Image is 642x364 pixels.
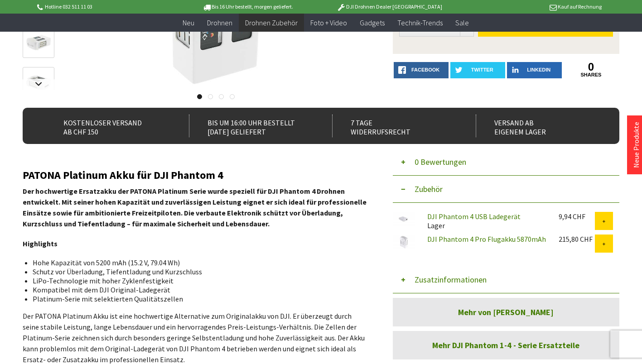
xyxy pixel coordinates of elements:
span: facebook [411,67,439,72]
a: Drohnen [201,14,239,32]
span: Drohnen Zubehör [245,18,298,27]
a: facebook [394,62,449,78]
a: Foto + Video [304,14,353,32]
strong: Highlights [23,239,58,248]
strong: Der hochwertige Ersatzakku der PATONA Platinum Serie wurde speziell für DJI Phantom 4 Drohnen ent... [23,187,367,228]
span: Sale [455,18,469,27]
div: Kostenloser Versand ab CHF 150 [45,115,172,137]
li: Kompatibel mit dem DJI Original-Ladegerät [33,285,362,294]
a: DJI Phantom 4 Pro Flugakku 5870mAh [427,235,546,244]
p: Kauf auf Rechnung [460,1,602,12]
a: Mehr DJI Phantom 1-4 - Serie Ersatzteile [393,331,619,359]
a: shares [564,72,618,78]
div: 9,94 CHF [559,212,595,221]
div: 7 Tage Widerrufsrecht [332,115,459,137]
span: LinkedIn [527,67,550,72]
button: Zusatzinformationen [393,266,619,293]
a: DJI Phantom 4 USB Ladegerät [427,212,521,221]
img: DJI Phantom 4 USB Ladegerät [393,212,415,227]
a: Technik-Trends [391,14,449,32]
img: DJI Phantom 4 Pro Flugakku 5870mAh [393,235,415,249]
li: Platinum-Serie mit selektierten Qualitätszellen [33,294,362,303]
p: DJI Drohnen Dealer [GEOGRAPHIC_DATA] [319,1,460,12]
button: Zubehör [393,176,619,203]
a: Sale [449,14,475,32]
p: Bis 16 Uhr bestellt, morgen geliefert. [177,1,319,12]
a: Drohnen Zubehör [239,14,304,32]
button: 0 Bewertungen [393,148,619,176]
li: Hohe Kapazität von 5200 mAh (15.2 V, 79.04 Wh) [33,258,362,267]
span: twitter [471,67,493,72]
a: Mehr von [PERSON_NAME] [393,298,619,326]
p: Hotline 032 511 11 03 [36,1,177,12]
a: 0 [564,62,618,72]
div: Lager [420,212,551,230]
h2: PATONA Platinum Akku für DJI Phantom 4 [23,169,369,181]
a: Gadgets [353,14,391,32]
a: twitter [450,62,505,78]
span: Drohnen [207,18,232,27]
div: Bis um 16:00 Uhr bestellt [DATE] geliefert [189,115,315,137]
a: LinkedIn [507,62,562,78]
span: Gadgets [360,18,385,27]
span: Foto + Video [310,18,347,27]
a: Neu [176,14,201,32]
li: LiPo-Technologie mit hoher Zyklenfestigkeit [33,276,362,285]
li: Schutz vor Überladung, Tiefentladung und Kurzschluss [33,267,362,276]
a: Neue Produkte [632,122,641,168]
span: Technik-Trends [397,18,443,27]
div: Versand ab eigenem Lager [476,115,602,137]
span: Neu [183,18,194,27]
div: 215,80 CHF [559,235,595,244]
